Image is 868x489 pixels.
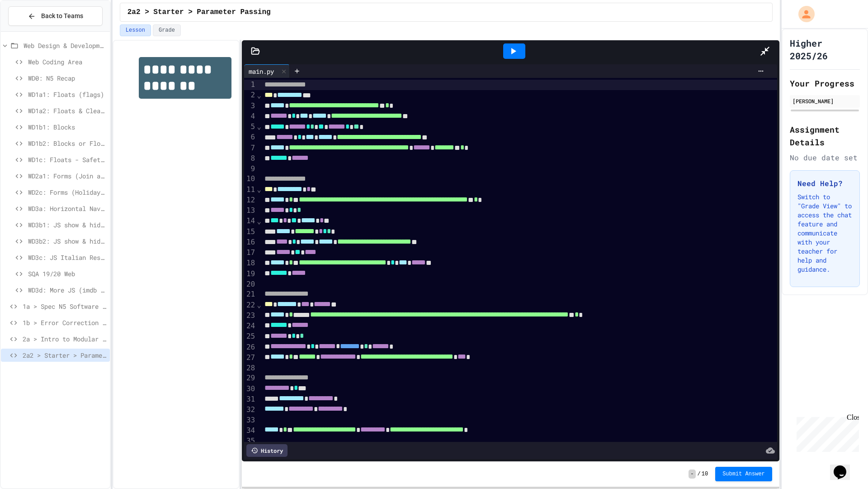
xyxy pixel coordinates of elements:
span: WD1c: Floats - Safety Poster [28,155,106,164]
span: WD3d: More JS (imdb top 5) [28,285,106,295]
p: Switch to "Grade View" to access the chat feature and communicate with your teacher for help and ... [797,192,852,274]
div: 7 [244,143,256,153]
div: 35 [244,436,256,446]
span: 1a > Spec N5 Software Assignment [23,302,106,311]
h3: Need Help? [797,178,852,189]
div: 11 [244,185,256,195]
div: 22 [244,300,256,311]
button: Back to Teams [8,6,103,26]
div: History [246,444,288,457]
span: WD2c: Forms (Holiday Destination - your design) [28,187,106,197]
div: 34 [244,426,256,436]
button: Grade [153,24,181,36]
div: main.py [244,64,290,78]
span: WD1b1: Blocks [28,122,106,132]
span: 2a2 > Starter > Parameter Passing [127,7,271,18]
div: 16 [244,237,256,248]
button: Lesson [120,24,151,36]
div: 20 [244,279,256,289]
span: WD3b1: JS show & hide > Functions [28,220,106,230]
span: Web Coding Area [28,57,106,67]
span: Submit Answer [722,470,765,478]
div: No due date set [790,152,860,163]
span: 2a > Intro to Modular Programming [23,334,106,344]
span: WD0: N5 Recap [28,73,106,83]
span: Fold line [256,122,262,131]
h2: Assignment Details [790,123,860,149]
div: 31 [244,394,256,405]
div: [PERSON_NAME] [793,97,857,105]
div: 4 [244,111,256,122]
span: Fold line [256,217,262,225]
div: 17 [244,248,256,258]
div: 15 [244,227,256,237]
div: 6 [244,132,256,143]
div: 21 [244,289,256,300]
div: 5 [244,122,256,132]
span: - [689,470,695,479]
span: Fold line [256,301,262,309]
span: WD1b2: Blocks or Float?! [28,139,106,148]
div: 25 [244,331,256,342]
div: 24 [244,321,256,331]
div: 23 [244,311,256,321]
div: 13 [244,206,256,216]
div: Chat with us now!Close [4,4,62,58]
div: 29 [244,373,256,384]
iframe: chat widget [830,453,859,480]
div: 28 [244,363,256,373]
div: 1 [244,80,256,90]
span: WD1a1: Floats (flags) [28,90,106,99]
div: 10 [244,174,256,184]
div: 30 [244,384,256,394]
h1: Higher 2025/26 [790,37,860,62]
span: Fold line [256,185,262,194]
div: 12 [244,195,256,206]
div: 32 [244,405,256,415]
iframe: chat widget [793,413,859,452]
span: WD2a1: Forms (Join a Sports Club) [28,171,106,181]
div: 18 [244,258,256,268]
div: 3 [244,101,256,111]
div: 14 [244,216,256,226]
div: My Account [789,4,817,24]
span: WD1a2: Floats & Clearing [28,106,106,115]
span: WD3c: JS Italian Restaurant [28,253,106,262]
div: 26 [244,342,256,353]
span: Fold line [256,91,262,100]
div: 8 [244,153,256,164]
span: WD3a: Horizontal Nav Bars (& JS Intro) [28,204,106,213]
span: SQA 19/20 Web [28,269,106,278]
span: Web Design & Development [24,41,106,50]
div: 9 [244,164,256,174]
span: Back to Teams [41,11,83,21]
div: 27 [244,353,256,363]
span: / [698,470,701,478]
h2: Your Progress [790,77,860,90]
span: 2a2 > Starter > Parameter Passing [23,350,106,360]
div: 33 [244,415,256,425]
span: 1b > Error Correction - N5 Spec [23,318,106,327]
span: 10 [702,470,708,478]
span: WD3b2: JS show & hide > Parameters [28,236,106,246]
div: 19 [244,269,256,279]
button: Submit Answer [715,467,772,481]
div: 2 [244,90,256,101]
div: main.py [244,67,278,76]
